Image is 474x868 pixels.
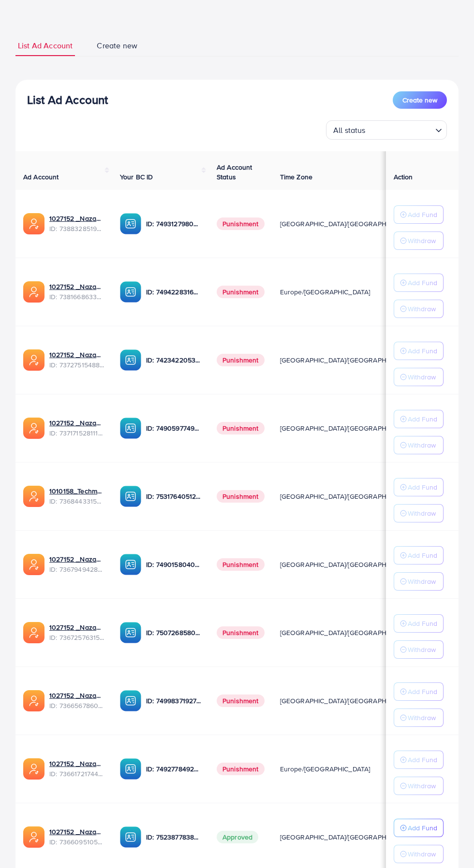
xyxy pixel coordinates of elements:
button: Withdraw [394,777,444,795]
button: Withdraw [394,368,444,386]
span: Punishment [217,763,265,775]
p: Add Fund [408,754,437,766]
img: ic-ba-acc.ded83a64.svg [120,349,141,371]
a: 1027152 _Nazaagency_007 [49,350,104,360]
p: ID: 7490597749134508040 [146,422,201,434]
iframe: Chat [433,825,467,861]
button: Add Fund [394,614,444,633]
button: Withdraw [394,640,444,659]
p: ID: 7423422053648285697 [146,354,201,366]
span: [GEOGRAPHIC_DATA]/[GEOGRAPHIC_DATA] [280,423,415,433]
span: Create new [97,40,137,51]
span: Punishment [217,217,265,230]
button: Add Fund [394,342,444,360]
div: <span class='underline'>1010158_Techmanistan pk acc_1715599413927</span></br>7368443315504726017 [49,486,104,506]
span: All status [331,123,368,137]
span: Ad Account [23,172,59,182]
p: Withdraw [408,235,436,246]
img: ic-ads-acc.e4c84228.svg [23,554,44,575]
p: ID: 7523877838957576209 [146,831,201,843]
a: 1027152 _Nazaagency_019 [49,214,104,223]
p: ID: 7531764051207716871 [146,491,201,502]
div: <span class='underline'>1027152 _Nazaagency_023</span></br>7381668633665093648 [49,282,104,302]
p: ID: 7492778492849930241 [146,763,201,775]
p: Withdraw [408,712,436,723]
button: Add Fund [394,274,444,292]
img: ic-ba-acc.ded83a64.svg [120,418,141,439]
p: Add Fund [408,481,437,493]
span: Ad Account Status [217,162,252,182]
span: Time Zone [280,172,312,182]
span: [GEOGRAPHIC_DATA]/[GEOGRAPHIC_DATA] [280,560,415,569]
button: Add Fund [394,819,444,837]
img: ic-ads-acc.e4c84228.svg [23,690,44,711]
img: ic-ads-acc.e4c84228.svg [23,281,44,303]
p: Add Fund [408,618,437,629]
span: ID: 7368443315504726017 [49,496,104,506]
button: Add Fund [394,205,444,224]
span: [GEOGRAPHIC_DATA]/[GEOGRAPHIC_DATA] [280,696,415,706]
img: ic-ba-acc.ded83a64.svg [120,690,141,711]
img: ic-ads-acc.e4c84228.svg [23,486,44,507]
span: Europe/[GEOGRAPHIC_DATA] [280,287,370,297]
button: Withdraw [394,572,444,591]
a: 1027152 _Nazaagency_0051 [49,691,104,700]
span: [GEOGRAPHIC_DATA]/[GEOGRAPHIC_DATA] [280,492,415,501]
div: <span class='underline'>1027152 _Nazaagency_04</span></br>7371715281112170513 [49,418,104,438]
p: ID: 7490158040596217873 [146,559,201,570]
p: Withdraw [408,371,436,383]
button: Withdraw [394,504,444,522]
img: ic-ads-acc.e4c84228.svg [23,758,44,780]
span: ID: 7371715281112170513 [49,428,104,438]
h3: List Ad Account [27,93,108,107]
span: Punishment [217,558,265,571]
p: Add Fund [408,550,437,561]
span: ID: 7367949428067450896 [49,564,104,574]
button: Add Fund [394,410,444,428]
img: ic-ba-acc.ded83a64.svg [120,758,141,780]
p: Add Fund [408,209,437,220]
button: Add Fund [394,546,444,564]
p: Withdraw [408,780,436,792]
a: 1027152 _Nazaagency_016 [49,622,104,632]
div: <span class='underline'>1027152 _Nazaagency_016</span></br>7367257631523782657 [49,622,104,642]
button: Add Fund [394,478,444,496]
span: ID: 7366172174454882305 [49,769,104,779]
p: ID: 7499837192777400321 [146,695,201,707]
button: Withdraw [394,300,444,318]
div: <span class='underline'>1027152 _Nazaagency_019</span></br>7388328519014645761 [49,214,104,233]
p: ID: 7494228316518858759 [146,286,201,298]
p: Add Fund [408,686,437,697]
span: [GEOGRAPHIC_DATA]/[GEOGRAPHIC_DATA] [280,355,415,365]
img: ic-ads-acc.e4c84228.svg [23,622,44,643]
div: <span class='underline'>1027152 _Nazaagency_007</span></br>7372751548805726224 [49,350,104,370]
button: Withdraw [394,709,444,727]
span: Your BC ID [120,172,153,182]
span: Punishment [217,626,265,639]
p: ID: 7493127980932333584 [146,218,201,230]
span: Approved [217,831,258,843]
button: Withdraw [394,436,444,454]
div: <span class='underline'>1027152 _Nazaagency_0051</span></br>7366567860828749825 [49,691,104,710]
input: Search for option [369,121,431,137]
span: Punishment [217,490,265,503]
p: Withdraw [408,644,436,655]
img: ic-ads-acc.e4c84228.svg [23,349,44,371]
a: 1027152 _Nazaagency_003 [49,554,104,564]
img: ic-ba-acc.ded83a64.svg [120,622,141,643]
p: Withdraw [408,848,436,860]
span: Create new [402,95,437,105]
span: [GEOGRAPHIC_DATA]/[GEOGRAPHIC_DATA] [280,832,415,842]
button: Withdraw [394,231,444,250]
button: Add Fund [394,751,444,769]
span: Europe/[GEOGRAPHIC_DATA] [280,764,370,774]
p: Withdraw [408,439,436,451]
div: Search for option [326,120,447,140]
img: ic-ads-acc.e4c84228.svg [23,418,44,439]
span: ID: 7372751548805726224 [49,360,104,370]
button: Create new [393,91,447,109]
span: ID: 7366567860828749825 [49,701,104,710]
div: <span class='underline'>1027152 _Nazaagency_003</span></br>7367949428067450896 [49,554,104,574]
img: ic-ba-acc.ded83a64.svg [120,486,141,507]
span: [GEOGRAPHIC_DATA]/[GEOGRAPHIC_DATA] [280,628,415,637]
